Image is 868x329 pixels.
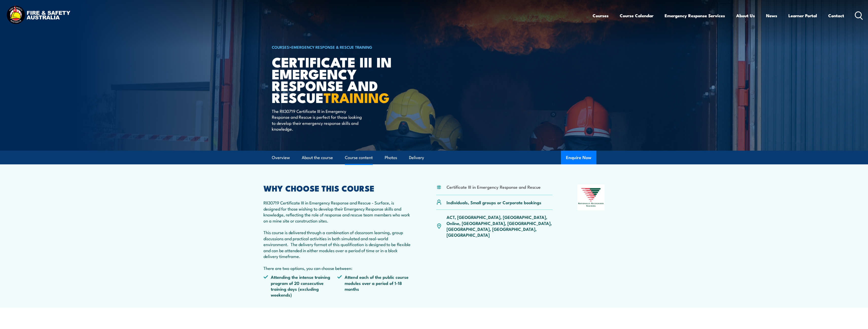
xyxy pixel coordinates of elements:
[324,86,389,108] strong: TRAINING
[263,200,412,271] p: RII30719 Certificate III in Emergency Response and Rescue - Surface, is designed for those wishin...
[447,214,553,238] p: ACT, [GEOGRAPHIC_DATA], [GEOGRAPHIC_DATA], Online, [GEOGRAPHIC_DATA], [GEOGRAPHIC_DATA], [GEOGRAP...
[272,151,290,164] a: Overview
[665,9,725,22] a: Emergency Response Services
[828,9,844,22] a: Contact
[345,151,373,164] a: Course content
[337,274,411,298] li: Attend each of the public course modules over a period of 1-18 months
[577,184,605,210] img: Nationally Recognised Training logo.
[272,56,397,103] h1: Certificate III in Emergency Response and Rescue
[447,199,541,205] p: Individuals, Small groups or Corporate bookings
[302,151,333,164] a: About the course
[766,9,777,22] a: News
[788,9,817,22] a: Learner Portal
[593,9,609,22] a: Courses
[263,274,338,298] li: Attending the intense training program of 20 consecutive training days (excluding weekends)
[291,44,372,50] a: Emergency Response & Rescue Training
[620,9,653,22] a: Course Calendar
[736,9,755,22] a: About Us
[272,44,397,50] h6: >
[263,184,412,192] h2: WHY CHOOSE THIS COURSE
[409,151,424,164] a: Delivery
[272,44,289,50] a: COURSES
[385,151,397,164] a: Photos
[272,108,364,132] p: The RII30719 Certificate III in Emergency Response and Rescue is perfect for those looking to dev...
[561,151,596,164] button: Enquire Now
[447,184,541,190] li: Certificate III in Emergency Response and Rescue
